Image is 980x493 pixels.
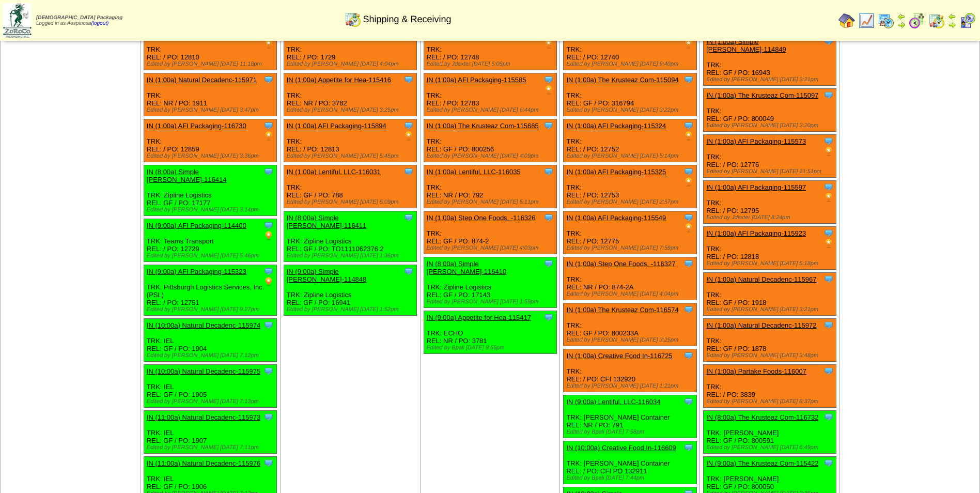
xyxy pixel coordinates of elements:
div: Edited by [PERSON_NAME] [DATE] 5:45pm [287,153,416,159]
div: Edited by [PERSON_NAME] [DATE] 6:44pm [427,107,556,113]
div: Edited by Bpali [DATE] 9:55pm [427,345,556,351]
div: TRK: REL: / PO: 12752 [564,119,696,162]
div: TRK: REL: NR / PO: 1911 [144,73,276,116]
a: IN (1:00a) Simple [PERSON_NAME]-114849 [706,38,786,53]
img: Tooltip [823,320,834,330]
div: TRK: Zipline Logistics REL: GF / PO: 17143 [424,257,556,308]
span: Shipping & Receiving [363,14,451,25]
a: IN (9:00a) AFI Packaging-114400 [147,222,246,229]
div: Edited by [PERSON_NAME] [DATE] 4:04pm [287,61,416,67]
img: Tooltip [543,312,554,322]
div: TRK: REL: GF / PO: 16943 [704,35,836,86]
div: TRK: [PERSON_NAME] Container REL: / PO: CFI PO 132911 [564,441,696,484]
div: Edited by [PERSON_NAME] [DATE] 4:09pm [427,153,556,159]
img: calendarprod.gif [878,12,894,29]
a: IN (1:00a) AFI Packaging-115324 [566,122,666,130]
a: IN (8:00a) Simple [PERSON_NAME]-116411 [287,214,367,229]
img: PO [823,146,834,157]
a: IN (9:00a) The Krusteaz Com-115422 [706,459,818,467]
img: Tooltip [263,266,274,276]
img: PO [683,131,694,141]
div: Edited by [PERSON_NAME] [DATE] 11:51pm [706,168,836,175]
img: calendarblend.gif [909,12,925,29]
img: Tooltip [823,274,834,284]
div: Edited by [PERSON_NAME] [DATE] 3:21pm [706,306,836,313]
img: Tooltip [263,166,274,177]
img: Tooltip [263,74,274,85]
img: Tooltip [823,228,834,238]
a: IN (1:00a) AFI Packaging-115894 [287,122,386,130]
a: IN (1:00a) Natural Decadenc-115967 [706,275,816,283]
div: Edited by [PERSON_NAME] [DATE] 5:46pm [147,253,276,259]
div: TRK: REL: NR / PO: 874-2A [564,257,696,300]
img: Tooltip [263,366,274,376]
img: Tooltip [683,396,694,407]
div: Edited by [PERSON_NAME] [DATE] 3:14pm [147,207,276,213]
span: [DEMOGRAPHIC_DATA] Packaging [36,15,122,21]
img: Tooltip [683,120,694,131]
div: Edited by [PERSON_NAME] [DATE] 7:12pm [147,352,276,359]
div: TRK: Zipline Logistics REL: GF / PO: 17177 [144,165,276,216]
div: TRK: [PERSON_NAME] Container REL: NR / PO: 791 [564,395,696,438]
a: IN (10:00a) Natural Decadenc-115974 [147,321,260,329]
img: PO [683,223,694,233]
img: Tooltip [683,350,694,361]
div: TRK: REL: NR / PO: 3782 [284,73,416,116]
div: Edited by [PERSON_NAME] [DATE] 1:36pm [287,253,416,259]
a: IN (1:00a) AFI Packaging-115923 [706,229,806,237]
a: IN (1:00a) Appetite for Hea-115416 [287,76,391,84]
div: TRK: Teams Transport REL: / PO: 12729 [144,219,276,262]
div: TRK: IEL REL: GF / PO: 1904 [144,319,276,362]
div: Edited by [PERSON_NAME] [DATE] 4:03pm [427,245,556,251]
div: Edited by [PERSON_NAME] [DATE] 8:37pm [706,398,836,405]
a: IN (9:00a) AFI Packaging-115323 [147,268,246,275]
div: Edited by [PERSON_NAME] [DATE] 3:25pm [287,107,416,113]
img: Tooltip [543,74,554,85]
div: Edited by [PERSON_NAME] [DATE] 2:57pm [566,199,696,205]
div: Edited by [PERSON_NAME] [DATE] 1:21pm [566,383,696,389]
div: Edited by Bpali [DATE] 7:58pm [566,429,696,435]
div: Edited by [PERSON_NAME] [DATE] 6:49pm [706,444,836,451]
div: Edited by [PERSON_NAME] [DATE] 9:27pm [147,306,276,313]
div: Edited by [PERSON_NAME] [DATE] 1:52pm [287,306,416,313]
div: TRK: Zipline Logistics REL: GF / PO: TO1111062376.2 [284,211,416,262]
div: Edited by [PERSON_NAME] [DATE] 9:40pm [566,61,696,67]
div: Edited by [PERSON_NAME] [DATE] 5:14pm [566,153,696,159]
img: home.gif [838,12,855,29]
a: IN (1:00a) Creative Food In-116725 [566,352,672,360]
div: Edited by [PERSON_NAME] [DATE] 7:59pm [566,245,696,251]
div: Edited by [PERSON_NAME] [DATE] 3:25pm [566,337,696,343]
img: Tooltip [543,258,554,269]
div: Edited by [PERSON_NAME] [DATE] 4:04pm [566,291,696,297]
img: PO [823,238,834,249]
a: IN (1:00a) AFI Packaging-115573 [706,137,806,145]
div: TRK: REL: GF / PO: 788 [284,165,416,208]
div: TRK: ECHO REL: NR / PO: 3781 [424,311,556,354]
img: Tooltip [683,442,694,453]
img: Tooltip [683,74,694,85]
a: IN (1:00a) The Krusteaz Com-115097 [706,91,818,99]
div: TRK: REL: GF / PO: 800049 [704,89,836,132]
div: Edited by [PERSON_NAME] [DATE] 1:59pm [427,299,556,305]
div: Edited by Jdexter [DATE] 8:24pm [706,214,836,221]
a: IN (1:00a) Natural Decadenc-115971 [147,76,257,84]
a: IN (1:00a) Lentiful, LLC-116031 [287,168,381,176]
a: IN (11:00a) Natural Decadenc-115973 [147,413,260,421]
img: Tooltip [543,212,554,223]
div: TRK: REL: / PO: 12795 [704,181,836,224]
div: Edited by [PERSON_NAME] [DATE] 5:18pm [706,260,836,267]
div: TRK: Pittsburgh Logistics Services, Inc. (PSL) REL: / PO: 12751 [144,265,276,316]
div: Edited by [PERSON_NAME] [DATE] 3:20pm [706,122,836,129]
img: Tooltip [263,220,274,230]
img: PO [403,131,414,141]
img: PO [263,230,274,241]
a: IN (1:00a) The Krusteaz Com-115094 [566,76,678,84]
a: IN (8:00a) Simple [PERSON_NAME]-116414 [147,168,227,183]
span: Logged in as Aespinosa [36,15,122,26]
a: IN (9:00a) Simple [PERSON_NAME]-114848 [287,268,367,283]
div: Edited by [PERSON_NAME] [DATE] 3:48pm [706,352,836,359]
div: TRK: REL: / PO: 12776 [704,135,836,178]
a: IN (1:00a) AFI Packaging-115597 [706,183,806,191]
div: Edited by [PERSON_NAME] [DATE] 7:13pm [147,398,276,405]
a: IN (1:00a) AFI Packaging-115325 [566,168,666,176]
